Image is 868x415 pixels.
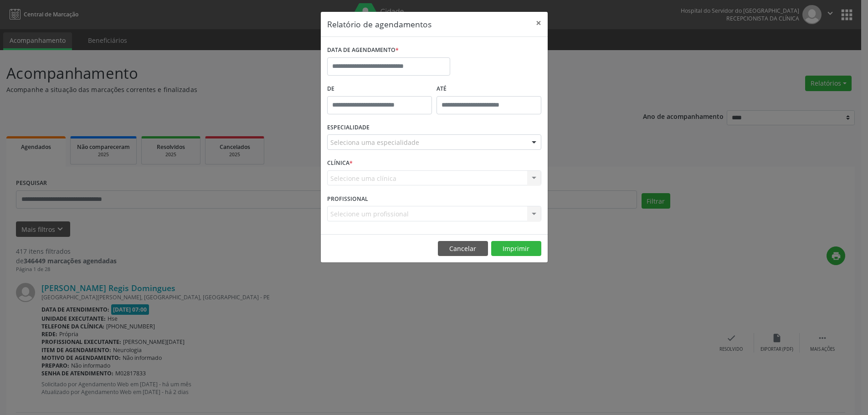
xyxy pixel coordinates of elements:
label: DATA DE AGENDAMENTO [327,43,399,57]
h5: Relatório de agendamentos [327,18,431,30]
button: Close [529,12,548,34]
span: Seleciona uma especialidade [330,138,419,147]
label: PROFISSIONAL [327,192,368,206]
button: Imprimir [491,241,541,256]
button: Cancelar [438,241,488,256]
label: ESPECIALIDADE [327,121,370,135]
label: ATÉ [437,82,541,96]
label: CLÍNICA [327,156,353,170]
label: De [327,82,432,96]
